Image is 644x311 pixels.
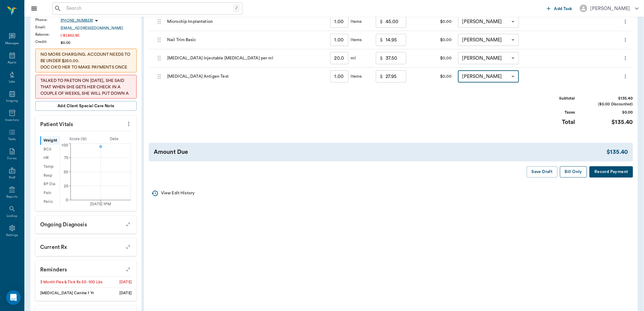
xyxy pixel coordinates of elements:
[28,2,40,15] button: Close drawer
[7,156,16,161] div: Forms
[527,166,558,178] button: Save Draft
[621,16,630,27] button: more
[40,290,94,296] div: [MEDICAL_DATA] Canine 1 Yr
[35,32,61,37] div: Balance :
[411,54,414,63] button: message
[119,290,132,296] div: [DATE]
[40,162,60,171] div: Temp
[380,36,383,44] p: $
[61,33,137,38] div: (-$1,862.18)
[530,96,575,101] div: Subtotal
[386,34,406,46] input: 0.00
[233,4,240,12] div: /
[35,39,61,44] div: Credit :
[458,34,519,46] div: [PERSON_NAME]
[35,216,137,231] p: Ongoing diagnosis
[9,80,15,84] div: Labs
[61,40,137,45] div: $0.00
[90,202,111,206] tspan: [DATE] 1PM
[458,70,519,83] div: [PERSON_NAME]
[621,35,630,45] button: more
[58,103,114,109] span: Add client Special Care Note
[530,110,575,115] div: Taxes
[35,101,137,111] button: Add client Special Care Note
[66,198,68,202] tspan: 0
[6,99,18,103] div: Imaging
[40,154,60,163] div: HR
[60,136,96,142] div: Score ( lb )
[530,118,575,127] div: Total
[607,148,628,157] div: $135.40
[119,279,132,285] div: [DATE]
[348,37,362,43] div: Items
[8,60,16,65] div: Appts
[380,18,383,25] p: $
[544,3,575,14] button: Add Task
[348,19,362,25] div: Items
[164,13,327,31] div: Microchip Implantation
[96,136,132,142] div: Date
[587,96,633,101] div: $135.40
[40,136,60,145] div: Weight
[40,78,131,122] p: TALKED TO PAETON ON [DATE], SHE SAID THAT WHEN SHE GETS HER CHECK IN A COUPLE OF WEEKS, SHE WILL ...
[386,70,406,83] input: 0.00
[575,3,644,14] button: [PERSON_NAME]
[40,180,60,189] div: BP Dia
[64,170,68,174] tspan: 50
[418,13,455,31] div: $0.00
[418,31,455,49] div: $0.00
[64,184,68,188] tspan: 25
[560,166,587,178] button: Bill Only
[35,24,61,30] div: Email :
[154,148,607,157] div: Amount Due
[590,166,633,178] button: Record Payment
[458,16,519,28] div: [PERSON_NAME]
[61,143,68,147] tspan: 100
[164,68,327,86] div: [MEDICAL_DATA] Antigen Test
[386,16,406,28] input: 0.00
[380,55,383,62] p: $
[6,290,21,305] div: Open Intercom Messenger
[6,233,18,238] div: Settings
[124,119,134,129] button: more
[621,71,630,82] button: more
[7,214,17,218] div: Lookup
[621,53,630,63] button: more
[35,261,137,276] p: Reminders
[40,279,103,285] div: 3 Month Flea & Tick Rx 50 -100 Lbs
[590,5,630,12] div: [PERSON_NAME]
[5,41,19,46] div: Messages
[61,25,137,31] a: [EMAIL_ADDRESS][DOMAIN_NAME]
[40,171,60,180] div: Resp
[9,175,15,180] div: Staff
[386,52,406,64] input: 0.00
[40,189,60,197] div: Pain
[348,55,356,61] div: ml
[35,116,137,131] p: Patient Vitals
[348,73,362,80] div: Items
[8,137,16,142] div: Tasks
[64,156,68,160] tspan: 75
[164,49,327,68] div: [MEDICAL_DATA] Injectable [MEDICAL_DATA] per ml
[64,4,233,13] input: Search
[161,190,194,196] p: View Edit History
[458,52,519,64] div: [PERSON_NAME]
[35,239,137,254] p: Current Rx
[418,49,455,68] div: $0.00
[587,110,633,115] div: $0.00
[40,51,131,77] p: NO MORE CHARGING. ACCOUNT NEEDS TO BE UNDER $250.00. DOC OK'D HER TO MAKE PAYMENTS ONCE A WEEK. [...
[35,17,61,23] div: Phone :
[587,101,633,107] div: ($0.00 Discounted)
[6,195,18,199] div: Reports
[5,118,19,122] div: Inventory
[164,31,327,49] div: Nail Trim Basic
[380,73,383,80] p: $
[40,145,60,154] div: BCS
[418,68,455,86] div: $0.00
[40,197,60,206] div: Perio
[587,118,633,127] div: $135.40
[61,18,93,23] p: [PHONE_NUMBER]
